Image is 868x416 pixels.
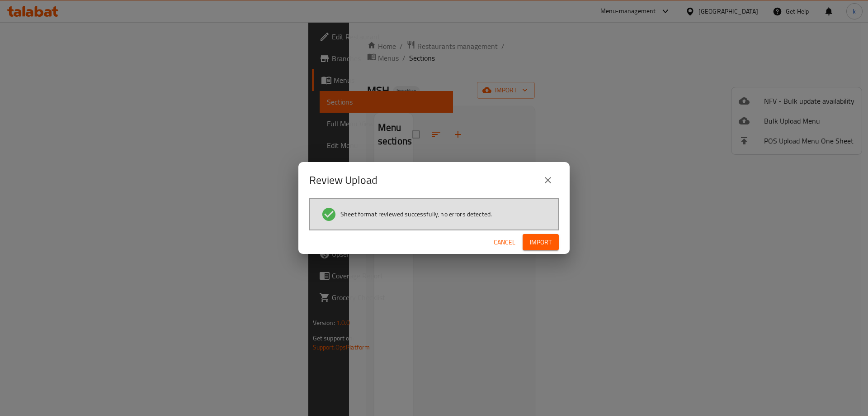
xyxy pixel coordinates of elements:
[537,169,559,191] button: close
[530,237,552,248] span: Import
[494,237,515,248] span: Cancel
[490,234,519,251] button: Cancel
[309,173,377,187] h2: Review Upload
[523,234,559,251] button: Import
[340,210,492,219] span: Sheet format reviewed successfully, no errors detected.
